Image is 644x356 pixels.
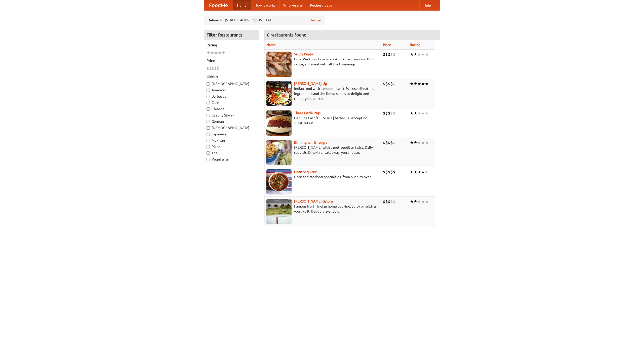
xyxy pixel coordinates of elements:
[414,199,417,204] li: ★
[207,81,256,86] label: [DEMOGRAPHIC_DATA]
[388,110,390,116] li: $
[383,140,385,145] li: $
[207,151,210,155] input: Thai
[266,81,292,106] img: curryup.jpg
[207,150,256,155] label: Thai
[421,110,425,116] li: ★
[207,119,256,124] label: German
[207,66,209,71] li: $
[207,125,256,130] label: [DEMOGRAPHIC_DATA]
[383,199,385,204] li: $
[410,81,414,87] li: ★
[417,110,421,116] li: ★
[207,50,210,56] li: ★
[417,81,421,87] li: ★
[207,126,210,130] input: [DEMOGRAPHIC_DATA]
[393,169,395,175] li: $
[207,43,256,48] h5: Rating
[266,43,276,47] a: Name
[414,140,417,145] li: ★
[294,170,316,174] a: Naan Sequitur
[383,81,385,87] li: $
[388,199,390,204] li: $
[294,111,320,115] b: Three Little Pigs
[414,110,417,116] li: ★
[425,199,429,204] li: ★
[414,169,417,175] li: ★
[266,145,379,155] p: [PERSON_NAME] with a metropolitan twist. Daily specials. Dine-in or takeaway, you choose.
[421,199,425,204] li: ★
[414,52,417,57] li: ★
[266,140,292,165] img: bhangra.jpg
[207,58,256,63] h5: Price
[266,110,292,136] img: littlepigs.jpg
[393,110,395,116] li: $
[207,106,256,111] label: Chinese
[421,81,425,87] li: ★
[421,169,425,175] li: ★
[267,32,308,37] ng-pluralize: 6 restaurants found!
[207,74,256,79] h5: Cuisine
[390,110,393,116] li: $
[410,140,414,145] li: ★
[425,169,429,175] li: ★
[410,110,414,116] li: ★
[214,66,217,71] li: $
[207,100,256,105] label: Cafe
[210,50,214,56] li: ★
[207,89,210,92] input: American
[383,52,385,57] li: $
[393,140,395,145] li: $
[414,81,417,87] li: ★
[306,0,336,10] a: Recipe videos
[266,174,379,179] p: Naan and tandoori specialties, from our clay oven.
[294,52,313,56] a: Saucy Piggy
[209,66,212,71] li: $
[266,52,292,77] img: saucy.jpg
[425,52,429,57] li: ★
[385,140,388,145] li: $
[233,0,251,10] a: Home
[425,110,429,116] li: ★
[207,145,210,148] input: Pizza
[207,132,256,137] label: Japanese
[385,110,388,116] li: $
[279,0,306,10] a: Who we are
[393,81,395,87] li: $
[207,114,210,117] input: Czech / Slovak
[294,199,333,203] a: [PERSON_NAME] Galore
[217,66,219,71] li: $
[388,52,390,57] li: $
[390,169,393,175] li: $
[207,82,210,86] input: [DEMOGRAPHIC_DATA]
[393,199,395,204] li: $
[207,157,256,162] label: Vegetarian
[222,50,225,56] li: ★
[390,199,393,204] li: $
[294,140,327,144] a: Birmingham Bhangra
[207,101,210,104] input: Cafe
[425,81,429,87] li: ★
[410,199,414,204] li: ★
[417,140,421,145] li: ★
[214,50,218,56] li: ★
[385,52,388,57] li: $
[207,139,210,142] input: Mexican
[207,144,256,149] label: Pizza
[417,52,421,57] li: ★
[383,169,385,175] li: $
[383,110,385,116] li: $
[425,140,429,145] li: ★
[294,82,327,86] a: [PERSON_NAME] Up
[419,0,435,10] a: Help
[388,169,390,175] li: $
[385,169,388,175] li: $
[266,115,379,126] p: Genuine East [US_STATE] barbecue. Accept no substitutes!
[218,50,222,56] li: ★
[390,52,393,57] li: $
[266,204,379,214] p: Famous North Indian home cooking. Spicy or mild, as you like it. Delivery available.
